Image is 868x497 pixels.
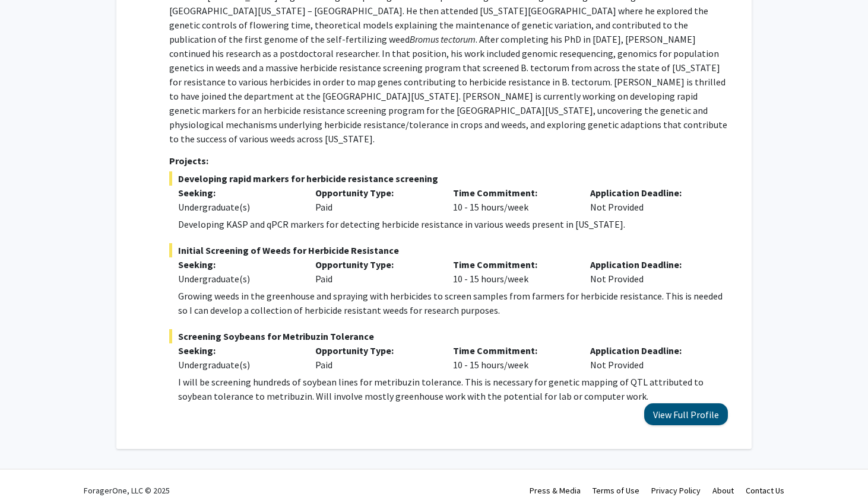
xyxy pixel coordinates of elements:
[178,343,298,358] p: Seeking:
[410,33,476,45] em: Bromus tectorum
[178,200,298,214] div: Undergraduate(s)
[712,485,734,496] a: About
[306,257,444,286] div: Paid
[178,375,728,403] p: I will be screening hundreds of soybean lines for metribuzin tolerance. This is necessary for gen...
[315,186,435,200] p: Opportunity Type:
[590,343,710,358] p: Application Deadline:
[453,343,573,358] p: Time Commitment:
[444,257,582,286] div: 10 - 15 hours/week
[651,485,701,496] a: Privacy Policy
[581,257,719,286] div: Not Provided
[453,257,573,272] p: Time Commitment:
[581,343,719,372] div: Not Provided
[306,343,444,372] div: Paid
[453,186,573,200] p: Time Commitment:
[444,186,582,214] div: 10 - 15 hours/week
[581,186,719,214] div: Not Provided
[178,257,298,272] p: Seeking:
[169,155,208,167] strong: Projects:
[590,257,710,272] p: Application Deadline:
[169,243,728,257] span: Initial Screening of Weeds for Herbicide Resistance
[593,485,639,496] a: Terms of Use
[746,485,784,496] a: Contact Us
[178,289,728,317] p: Growing weeds in the greenhouse and spraying with herbicides to screen samples from farmers for h...
[178,272,298,286] div: Undergraduate(s)
[444,343,582,372] div: 10 - 15 hours/week
[178,186,298,200] p: Seeking:
[530,485,581,496] a: Press & Media
[178,217,728,231] p: Developing KASP and qPCR markers for detecting herbicide resistance in various weeds present in [...
[169,329,728,343] span: Screening Soybeans for Metribuzin Tolerance
[644,403,728,425] button: View Full Profile
[178,358,298,372] div: Undergraduate(s)
[169,171,728,186] span: Developing rapid markers for herbicide resistance screening
[9,444,50,488] iframe: Chat
[590,186,710,200] p: Application Deadline:
[315,343,435,358] p: Opportunity Type:
[306,186,444,214] div: Paid
[315,257,435,272] p: Opportunity Type:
